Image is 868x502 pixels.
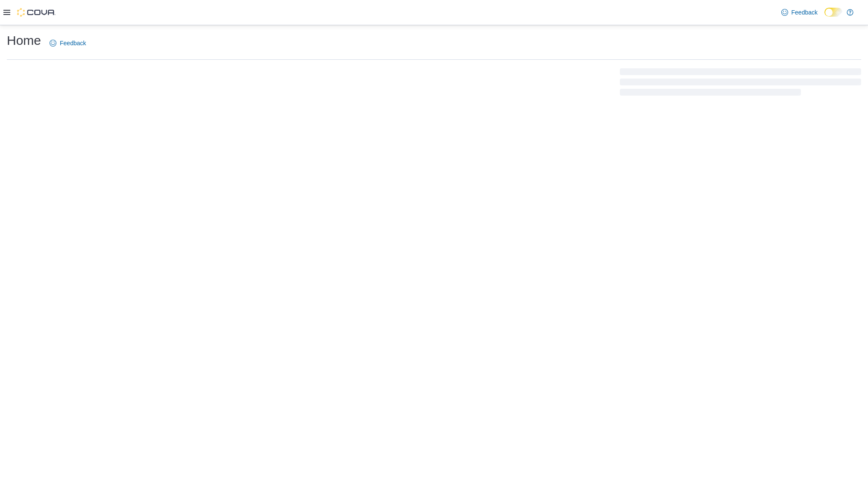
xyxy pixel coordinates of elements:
[7,32,41,49] h1: Home
[792,8,818,17] span: Feedback
[46,35,89,52] a: Feedback
[824,8,842,17] input: Dark Mode
[17,8,56,17] img: Cova
[60,39,86,47] span: Feedback
[778,4,821,21] a: Feedback
[620,70,861,97] span: Loading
